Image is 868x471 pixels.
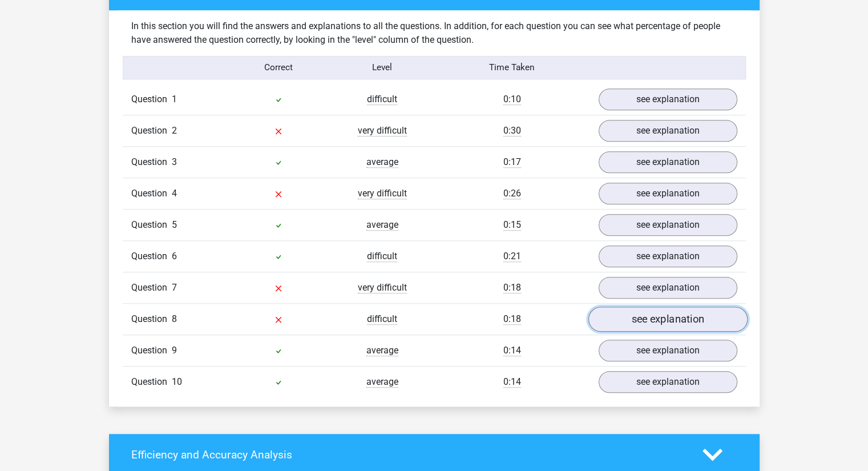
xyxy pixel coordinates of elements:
a: see explanation [599,183,737,204]
a: see explanation [599,120,737,142]
span: 0:30 [503,125,521,136]
span: Question [131,218,172,232]
span: Question [131,375,172,389]
span: Question [131,92,172,106]
span: very difficult [358,282,407,293]
span: 0:14 [503,345,521,356]
span: difficult [367,251,397,262]
span: average [366,156,398,168]
span: 3 [172,156,177,167]
span: Question [131,344,172,357]
span: 6 [172,251,177,261]
span: average [366,345,398,356]
span: 0:21 [503,251,521,262]
a: see explanation [599,214,737,236]
div: Level [330,61,434,74]
div: Correct [227,61,330,74]
span: difficult [367,313,397,325]
span: Question [131,281,172,295]
span: 0:18 [503,313,521,325]
span: 0:26 [503,188,521,199]
a: see explanation [588,307,747,332]
a: see explanation [599,371,737,393]
span: 10 [172,376,182,387]
a: see explanation [599,277,737,299]
span: 0:17 [503,156,521,168]
div: In this section you will find the answers and explanations to all the questions. In addition, for... [123,19,746,47]
h4: Efficiency and Accuracy Analysis [131,448,685,461]
span: difficult [367,94,397,105]
a: see explanation [599,245,737,267]
span: 0:14 [503,376,521,388]
div: Time Taken [434,61,590,74]
span: 2 [172,125,177,136]
span: 4 [172,188,177,199]
span: very difficult [358,188,407,199]
span: very difficult [358,125,407,136]
span: 0:18 [503,282,521,293]
span: 0:10 [503,94,521,105]
span: 9 [172,345,177,356]
span: 7 [172,282,177,293]
span: 8 [172,313,177,324]
a: see explanation [599,340,737,361]
span: Question [131,124,172,138]
span: Question [131,312,172,326]
span: 0:15 [503,219,521,231]
span: Question [131,155,172,169]
span: average [366,376,398,388]
a: see explanation [599,88,737,110]
span: Question [131,187,172,200]
span: 1 [172,94,177,104]
span: 5 [172,219,177,230]
span: Question [131,249,172,263]
span: average [366,219,398,231]
a: see explanation [599,151,737,173]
